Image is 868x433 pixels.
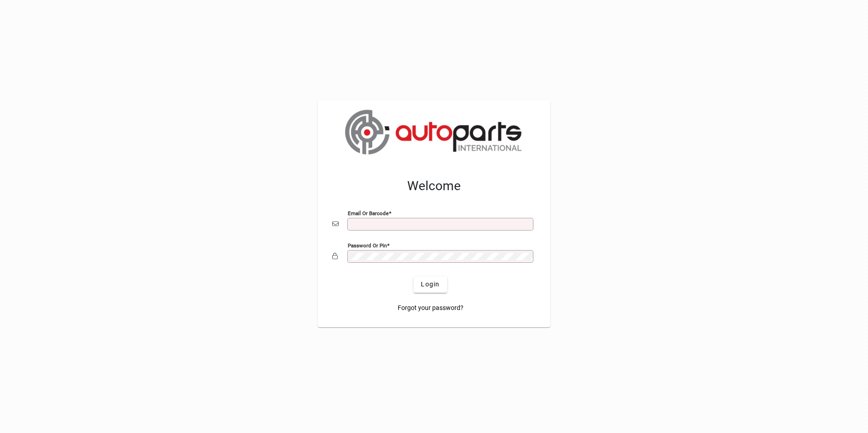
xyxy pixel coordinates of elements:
[348,242,387,248] mat-label: Password or Pin
[414,276,447,293] button: Login
[421,280,439,289] span: Login
[348,210,389,216] mat-label: Email or Barcode
[394,300,467,316] a: Forgot your password?
[398,303,464,313] span: Forgot your password?
[332,178,536,194] h2: Welcome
